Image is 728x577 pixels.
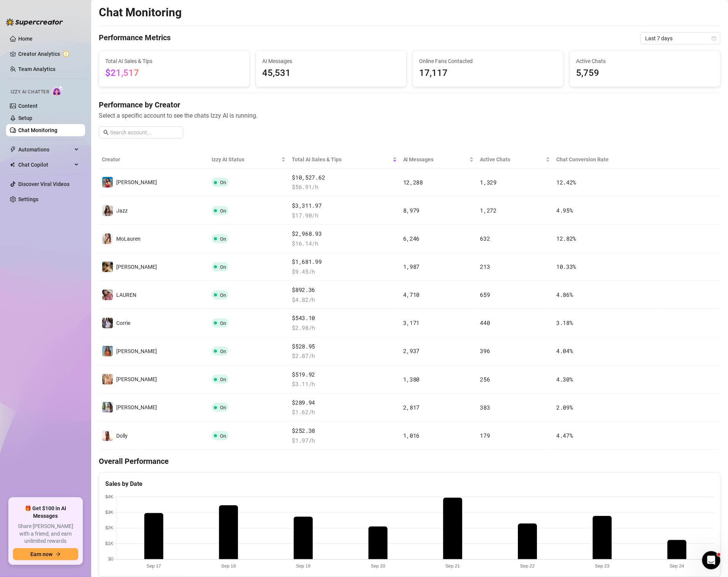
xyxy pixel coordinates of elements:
[553,151,658,169] th: Chat Conversion Rate
[556,235,576,242] span: 12.82 %
[212,155,280,164] span: Izzy AI Status
[645,33,716,44] span: Last 7 days
[292,183,397,192] span: $ 56.91 /h
[400,151,477,169] th: AI Messages
[292,285,397,295] span: $892.36
[403,404,420,411] span: 2,817
[403,291,420,298] span: 4,710
[102,290,113,300] img: ️‍LAUREN
[220,348,226,354] span: On
[292,426,397,435] span: $252.38
[220,180,226,185] span: On
[403,375,420,383] span: 1,380
[403,207,420,214] span: 8,979
[556,432,573,439] span: 4.47 %
[99,456,720,467] h4: Overall Performance
[103,130,109,135] span: search
[220,236,226,242] span: On
[10,147,16,153] span: thunderbolt
[18,127,57,133] a: Chat Monitoring
[116,320,130,326] span: Corrie
[102,374,113,385] img: Anthia
[556,207,573,214] span: 4.95 %
[102,402,113,413] img: Gracie
[13,523,78,545] span: Share [PERSON_NAME] with a friend, and earn unlimited rewards
[116,264,157,270] span: [PERSON_NAME]
[220,405,226,410] span: On
[99,151,209,169] th: Creator
[556,178,576,186] span: 12.42 %
[403,319,420,326] span: 3,171
[480,432,490,439] span: 179
[480,319,490,326] span: 440
[99,32,171,44] h4: Performance Metrics
[116,208,128,214] span: Jazz
[105,68,139,78] span: $21,517
[220,320,226,326] span: On
[262,66,400,80] span: 45,531
[18,143,72,156] span: Automations
[102,233,113,244] img: MoLauren
[480,291,490,298] span: 659
[292,314,397,323] span: $543.10
[556,347,573,355] span: 4.04 %
[403,263,420,270] span: 1,987
[18,159,72,171] span: Chat Copilot
[110,128,179,137] input: Search account...
[18,66,55,72] a: Team Analytics
[18,115,32,121] a: Setup
[403,178,423,186] span: 12,288
[576,66,714,80] span: 5,759
[262,57,400,65] span: AI Messages
[30,551,52,557] span: Earn now
[292,239,397,248] span: $ 16.14 /h
[116,404,157,410] span: [PERSON_NAME]
[702,551,720,569] iframe: Intercom live chat
[403,347,420,355] span: 2,937
[292,408,397,417] span: $ 1.62 /h
[102,205,113,216] img: Jazz
[209,151,289,169] th: Izzy AI Status
[18,103,38,109] a: Content
[480,207,497,214] span: 1,272
[292,155,391,164] span: Total AI Sales & Tips
[116,292,136,298] span: ️‍LAUREN
[220,377,226,382] span: On
[116,433,128,439] span: Dolly
[292,436,397,445] span: $ 1.97 /h
[52,85,64,96] img: AI Chatter
[289,151,400,169] th: Total AI Sales & Tips
[18,181,70,187] a: Discover Viral Videos
[292,267,397,276] span: $ 9.45 /h
[292,323,397,333] span: $ 2.98 /h
[292,370,397,379] span: $519.92
[556,263,576,270] span: 10.33 %
[55,552,61,557] span: arrow-right
[116,179,157,185] span: [PERSON_NAME]
[18,196,38,202] a: Settings
[99,111,720,120] span: Select a specific account to see the chats Izzy AI is running.
[220,292,226,298] span: On
[477,151,553,169] th: Active Chats
[11,88,49,96] span: Izzy AI Chatter
[480,375,490,383] span: 256
[292,201,397,210] span: $3,311.97
[220,208,226,214] span: On
[102,318,113,328] img: Corrie
[556,319,573,326] span: 3.18 %
[480,347,490,355] span: 396
[419,57,557,65] span: Online Fans Contacted
[116,236,141,242] span: MoLauren
[556,404,573,411] span: 2.09 %
[105,479,714,489] div: Sales by Date
[480,263,490,270] span: 213
[292,173,397,182] span: $10,527.62
[403,432,420,439] span: 1,016
[13,548,78,560] button: Earn nowarrow-right
[480,404,490,411] span: 383
[292,342,397,351] span: $528.95
[99,99,720,110] h4: Performance by Creator
[292,380,397,389] span: $ 3.11 /h
[556,291,573,298] span: 4.86 %
[419,66,557,80] span: 17,117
